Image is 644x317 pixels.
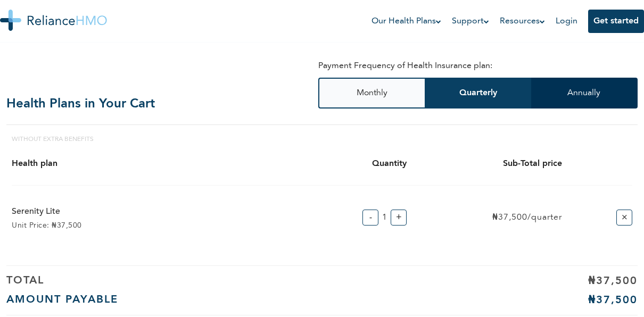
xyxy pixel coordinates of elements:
button: Monthly [318,78,425,109]
span: 1 [382,213,387,222]
button: Get started [588,10,644,33]
h6: serenity lite [12,205,251,218]
h2: Health Plans in Your Cart [6,95,219,114]
p: ₦37,500 [588,293,638,307]
button: - [362,210,378,226]
p: ₦37,500/quarter [456,211,562,224]
button: Annually [531,78,638,109]
p: Unit Price: ₦37,500 [12,221,251,230]
p: ₦37,500 [588,274,638,288]
p: Payment Frequency of Health Insurance plan: [318,60,638,72]
a: Resources [500,15,545,28]
button: Quarterly [425,78,531,109]
h4: Health plan [12,159,251,169]
a: Login [556,17,577,26]
div: WITHOUT EXTRA BENEFITS [12,136,632,143]
h6: TOTAL [6,274,246,287]
a: Our Health Plans [371,15,441,28]
a: Support [452,15,489,28]
button: × [616,210,632,226]
h4: Quantity [300,159,407,169]
button: + [391,210,407,226]
h6: AMOUNT PAYABLE [6,294,246,306]
h4: Sub-Total price [456,159,562,169]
